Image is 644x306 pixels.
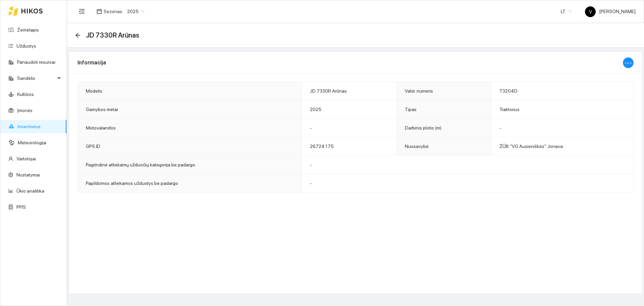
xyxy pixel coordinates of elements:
[405,107,417,112] span: Tipas
[499,144,563,149] span: ŽŪB "VG Ausieniškės" Jonava
[18,124,41,129] a: Inventorius
[86,30,139,41] span: JD 7330R Arūnas
[16,156,36,161] a: Vartotojai
[127,6,145,16] span: 2025
[17,71,55,85] span: Sandėlis
[405,88,433,94] span: Valst. numeris
[16,204,26,210] a: PPIS
[499,125,501,131] span: -
[405,144,429,149] span: Nuosavybė
[18,140,46,145] a: Meteorologija
[86,88,102,94] span: Modelis
[585,9,636,14] span: [PERSON_NAME]
[589,6,592,17] span: V
[75,5,89,18] button: menu-fold
[75,33,80,38] div: Atgal
[499,88,518,94] span: T3204D
[16,172,40,177] a: Nustatymai
[561,6,572,16] span: LT
[405,125,441,131] span: Darbinis plotis (m)
[16,43,36,49] a: Užduotys
[624,59,632,68] span: ellipsis
[310,125,312,131] span: -
[310,162,312,167] span: -
[16,188,44,194] a: Ūkio analitika
[86,144,100,149] span: GPS ID
[499,107,520,112] span: Traktorius
[86,181,178,186] span: Papildomos atliekamos užduotys be padargo
[17,59,55,65] a: Panaudoti resursai
[17,92,34,97] a: Kultūros
[17,27,39,33] a: Žemėlapis
[77,53,623,72] div: Informacija
[310,181,312,186] span: -
[86,125,116,131] span: Motovalandos
[86,107,118,112] span: Gamybos metai
[79,8,85,14] span: menu-fold
[310,144,334,149] span: 26724175
[97,9,102,14] span: calendar
[623,57,634,68] button: ellipsis
[104,8,123,15] span: Sezonas :
[310,88,347,94] span: JD 7330R Arūnas
[75,33,80,38] span: arrow-left
[310,107,321,112] span: 2025
[17,108,33,113] a: Įmonės
[86,162,195,167] span: Pagrindinė atliekamų užduočių kategorija be padargo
